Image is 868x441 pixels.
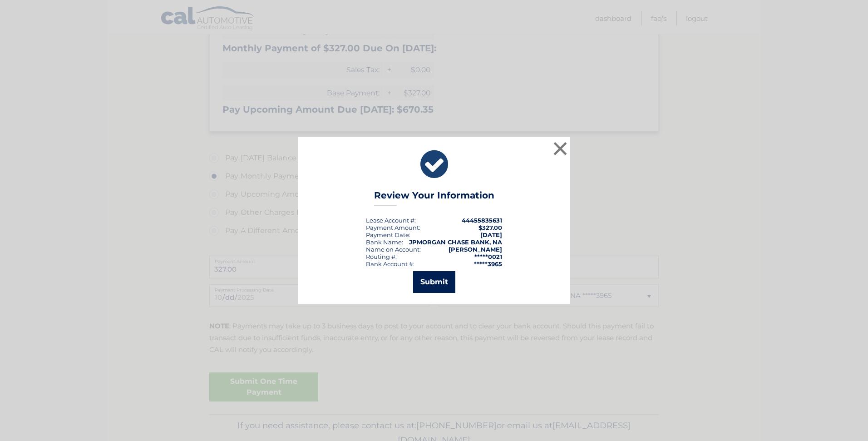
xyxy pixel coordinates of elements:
strong: JPMORGAN CHASE BANK, NA [409,238,502,246]
div: : [366,231,410,238]
button: × [551,139,569,158]
div: Name on Account: [366,246,421,253]
h3: Review Your Information [374,190,494,206]
strong: [PERSON_NAME] [449,246,502,253]
span: $327.00 [478,224,502,231]
div: Bank Name: [366,238,403,246]
div: Lease Account #: [366,217,416,224]
span: [DATE] [480,231,502,238]
div: Routing #: [366,253,397,260]
button: Submit [413,271,455,293]
span: Payment Date [366,231,409,238]
div: Payment Amount: [366,224,420,231]
strong: 44455835631 [462,217,502,224]
div: Bank Account #: [366,260,414,268]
